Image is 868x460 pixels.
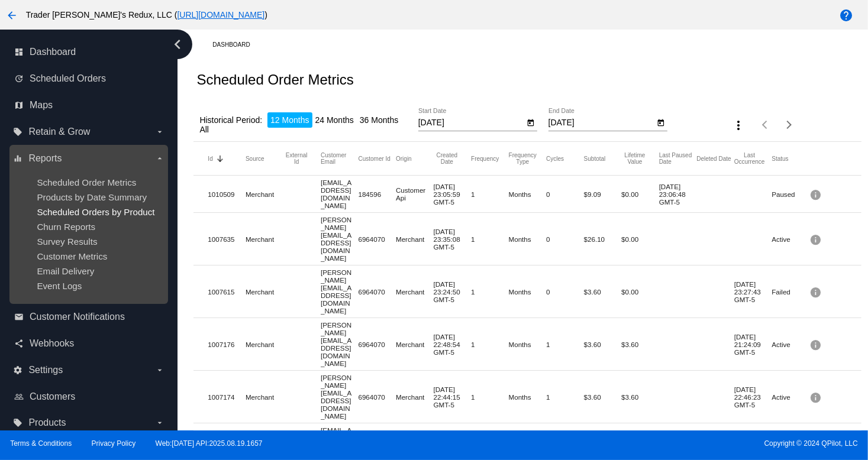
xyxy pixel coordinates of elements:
[13,154,22,163] i: equalizer
[359,390,396,404] mat-cell: 6964070
[321,423,359,460] mat-cell: [EMAIL_ADDRESS][DOMAIN_NAME]
[30,312,125,322] span: Customer Notifications
[546,390,584,404] mat-cell: 1
[809,388,824,406] mat-icon: info
[621,187,659,201] mat-cell: $0.00
[509,338,547,351] mat-cell: Months
[659,180,697,209] mat-cell: [DATE] 23:06:48 GMT-5
[418,118,525,128] input: Start Date
[396,285,434,299] mat-cell: Merchant
[584,285,622,299] mat-cell: $3.60
[509,232,547,246] mat-cell: Months
[584,155,606,162] button: Change sorting for Subtotal
[471,155,499,162] button: Change sorting for Frequency
[246,285,283,299] mat-cell: Merchant
[246,187,283,201] mat-cell: Merchant
[37,251,107,261] a: Customer Metrics
[772,232,809,246] mat-cell: Active
[37,177,136,187] a: Scheduled Order Metrics
[246,232,283,246] mat-cell: Merchant
[208,338,246,351] mat-cell: 1007176
[246,390,283,404] mat-cell: Merchant
[155,127,164,137] i: arrow_drop_down
[509,390,547,404] mat-cell: Months
[14,392,24,401] i: people_outline
[696,156,734,162] mat-header-cell: Deleted Date
[177,10,264,20] a: [URL][DOMAIN_NAME]
[621,152,648,165] button: Change sorting for LifetimeValue
[839,8,853,22] mat-icon: help
[772,285,809,299] mat-cell: Failed
[772,155,788,162] button: Change sorting for Status
[734,152,765,165] button: Change sorting for LastOccurrenceUtc
[14,339,24,348] i: share
[434,180,472,209] mat-cell: [DATE] 23:05:59 GMT-5
[13,418,22,427] i: local_offer
[546,155,564,162] button: Change sorting for Cycles
[359,156,396,162] mat-header-cell: Customer Id
[434,383,472,412] mat-cell: [DATE] 22:44:15 GMT-5
[196,122,212,137] li: All
[659,152,697,165] mat-header-cell: Last Paused Date
[30,47,76,57] span: Dashboard
[471,338,509,351] mat-cell: 1
[359,187,396,201] mat-cell: 184596
[37,222,95,232] a: Churn Reports
[434,330,472,359] mat-cell: [DATE] 22:48:54 GMT-5
[731,118,746,132] mat-icon: more_vert
[321,265,359,318] mat-cell: [PERSON_NAME][EMAIL_ADDRESS][DOMAIN_NAME]
[321,318,359,370] mat-cell: [PERSON_NAME][EMAIL_ADDRESS][DOMAIN_NAME]
[734,277,772,306] mat-cell: [DATE] 23:27:43 GMT-5
[28,127,90,137] span: Retain & Grow
[321,371,359,423] mat-cell: [PERSON_NAME][EMAIL_ADDRESS][DOMAIN_NAME]
[156,439,263,448] a: Web:[DATE] API:2025.08.19.1657
[509,152,537,165] button: Change sorting for FrequencyType
[37,266,94,276] a: Email Delivery
[30,73,106,84] span: Scheduled Orders
[283,152,310,165] button: Change sorting for OriginalExternalId
[14,101,24,110] i: map
[754,113,777,137] button: Previous page
[525,116,537,128] button: Open calendar
[396,183,434,205] mat-cell: CustomerApi
[168,35,187,54] i: chevron_left
[14,96,164,115] a: map Maps
[26,10,267,20] span: Trader [PERSON_NAME]'s Redux, LLC ( )
[434,277,472,306] mat-cell: [DATE] 23:24:50 GMT-5
[13,365,22,375] i: settings
[471,285,509,299] mat-cell: 1
[321,213,359,265] mat-cell: [PERSON_NAME][EMAIL_ADDRESS][DOMAIN_NAME]
[14,69,164,88] a: update Scheduled Orders
[10,439,72,448] a: Terms & Conditions
[28,365,63,375] span: Settings
[155,418,164,427] i: arrow_drop_down
[509,285,547,299] mat-cell: Months
[14,43,164,61] a: dashboard Dashboard
[621,338,659,351] mat-cell: $3.60
[14,47,24,57] i: dashboard
[546,338,584,351] mat-cell: 1
[37,207,154,217] a: Scheduled Orders by Product
[208,390,246,404] mat-cell: 1007174
[212,35,260,54] a: Dashboard
[359,338,396,351] mat-cell: 6964070
[208,232,246,246] mat-cell: 1007635
[734,427,772,456] mat-cell: [DATE] 17:44:00 GMT-5
[312,112,357,128] li: 24 Months
[155,154,164,163] i: arrow_drop_down
[621,232,659,246] mat-cell: $0.00
[321,152,359,165] mat-header-cell: Customer Email
[396,390,434,404] mat-cell: Merchant
[30,391,75,402] span: Customers
[14,387,164,406] a: people_outline Customers
[37,192,147,202] span: Products by Date Summary
[777,113,801,137] button: Next page
[434,225,472,254] mat-cell: [DATE] 23:35:08 GMT-5
[14,74,24,83] i: update
[14,334,164,353] a: share Webhooks
[92,439,136,448] a: Privacy Policy
[359,285,396,299] mat-cell: 6964070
